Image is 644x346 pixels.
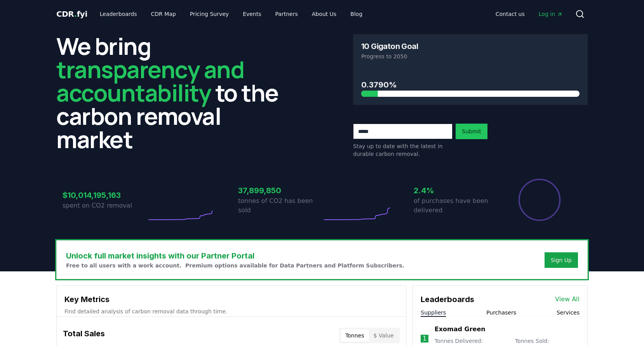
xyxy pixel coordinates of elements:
[435,325,486,334] a: Exomad Green
[361,79,580,91] h3: 0.3790%
[353,142,453,158] p: Stay up to date with the latest in durable carbon removal.
[63,201,146,210] p: spent on CO2 removal
[421,294,474,305] h3: Leaderboards
[184,7,235,21] a: Pricing Survey
[414,185,498,196] h3: 2.4%
[555,295,580,304] a: View All
[238,185,322,196] h3: 37,899,850
[557,309,580,316] button: Services
[56,9,87,19] a: CDR.fyi
[66,262,404,269] p: Free to all users with a work account. Premium options available for Data Partners and Platform S...
[344,7,369,21] a: Blog
[361,52,580,60] p: Progress to 2050
[414,196,498,215] p: of purchases have been delivered
[66,250,404,262] h3: Unlock full market insights with our Partner Portal
[94,7,369,21] nav: Main
[423,334,426,343] p: 1
[361,42,418,50] h3: 10 Gigaton Goal
[518,178,561,222] div: Percentage of sales delivered
[486,309,516,316] button: Purchasers
[551,256,572,264] a: Sign Up
[369,329,399,342] button: $ Value
[533,7,569,21] a: Log in
[74,9,77,19] span: .
[63,328,105,343] h3: Total Sales
[56,34,291,151] h2: We bring to the carbon removal market
[237,7,267,21] a: Events
[306,7,343,21] a: About Us
[269,7,304,21] a: Partners
[56,53,244,108] span: transparency and accountability
[489,7,569,21] nav: Main
[489,7,531,21] a: Contact us
[56,9,87,19] span: CDR fyi
[539,10,563,18] span: Log in
[421,309,446,316] button: Suppliers
[341,329,369,342] button: Tonnes
[64,294,398,305] h3: Key Metrics
[94,7,143,21] a: Leaderboards
[456,124,487,139] button: Submit
[63,189,146,201] h3: $10,014,195,163
[145,7,182,21] a: CDR Map
[238,196,322,215] p: tonnes of CO2 has been sold
[64,308,398,315] p: Find detailed analysis of carbon removal data through time.
[545,252,578,268] button: Sign Up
